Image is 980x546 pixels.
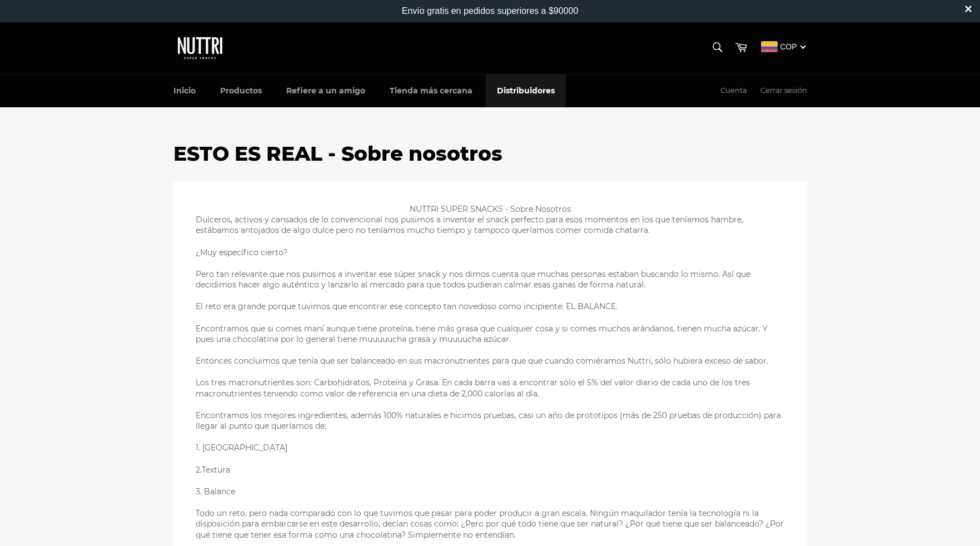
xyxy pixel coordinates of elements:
p: Todo un reto, pero nada comparado con lo que tuvimos que pasar para poder producir a gran escala.... [196,508,785,540]
p: Encontramos los mejores ingredientes, además 100% naturales e hicimos pruebas, casi un año de pro... [196,410,785,432]
a: Cerrar sesión [755,75,813,107]
p: Entonces concluimos que tenía que ser balanceado en sus macronutrientes para que que cuando comié... [196,356,785,366]
a: Distribuidores [486,75,566,107]
p: Pero tan relevante que nos pusimos a inventar ese súper snack y nos dimos cuenta que muchas perso... [196,269,785,291]
div: NUTTRI SUPER SNACKS - Sobre Nosotros [196,204,785,215]
p: ¿Muy específico cierto? [196,247,785,258]
p: Dulceros, activos y cansados de lo convencional nos pusimos a inventar el snack perfecto para eso... [196,215,785,236]
img: Nuttri [173,33,229,63]
div: Envío gratis en pedidos superiores a $90000 [402,6,579,16]
a: Productos [209,75,273,107]
p: Los tres macronutrientes son: Carbohidratos, Proteína y Grasa. En cada barra vas a encontrar sólo... [196,378,785,399]
a: Refiere a un amigo [275,75,376,107]
a: Tienda más cercana [379,75,484,107]
h1: ESTO ES REAL - Sobre nosotros [173,140,807,168]
p: Encontramos que si comes maní aunque tiene proteína, tiene más grasa que cualquier cosa y si come... [196,324,785,345]
p: 2.Textura [196,465,785,475]
p: 3. Balance [196,487,785,497]
p: 1. [GEOGRAPHIC_DATA] [196,443,785,453]
a: Cuenta [715,75,753,107]
span: COP [780,42,797,51]
p: El reto era grande porque tuvimos que encontrar ese concepto tan novedoso como incipiente: EL BAL... [196,301,785,312]
a: Inicio [162,75,207,107]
